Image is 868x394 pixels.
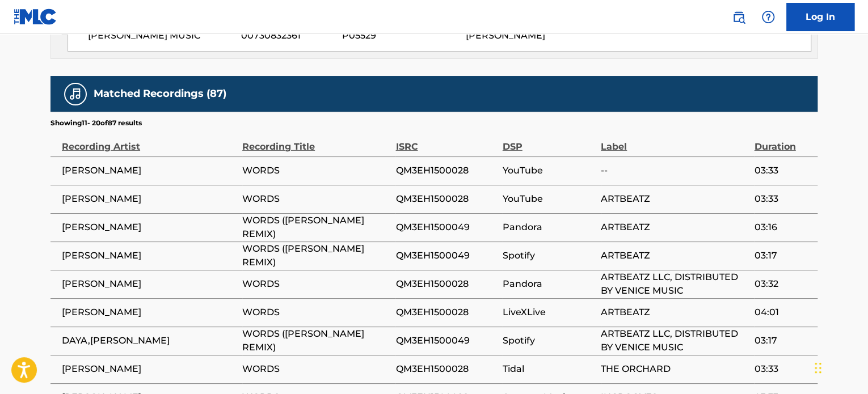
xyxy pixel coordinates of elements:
span: 03:16 [754,221,812,234]
span: QM3EH1500049 [395,221,496,234]
span: [PERSON_NAME] [62,362,237,376]
span: 03:33 [754,192,812,206]
span: P05529 [342,29,457,43]
span: WORDS [242,277,390,291]
img: help [761,10,775,24]
span: YouTube [503,192,595,206]
span: YouTube [503,164,595,177]
span: [PERSON_NAME] MUSIC [88,29,233,43]
span: WORDS [242,362,390,376]
div: DSP [503,128,595,154]
span: WORDS ([PERSON_NAME] REMIX) [242,327,390,354]
iframe: Chat Widget [811,340,868,394]
div: Recording Title [242,128,390,154]
span: 03:33 [754,362,812,376]
span: -- [601,164,748,177]
span: 03:33 [754,164,812,177]
div: Drag [815,351,821,385]
span: Spotify [503,249,595,262]
span: WORDS [242,192,390,206]
span: Spotify [503,334,595,348]
span: 03:17 [754,249,812,262]
span: WORDS [242,306,390,319]
h5: Matched Recordings (87) [94,87,226,100]
span: QM3EH1500028 [395,277,496,291]
a: Public Search [727,6,750,28]
div: Recording Artist [62,128,237,154]
span: [PERSON_NAME] [62,164,237,177]
img: Matched Recordings [69,87,82,101]
p: Showing 11 - 20 of 87 results [50,118,142,128]
span: Pandora [503,277,595,291]
span: ARTBEATZ [601,249,748,262]
span: QM3EH1500028 [395,192,496,206]
span: 03:17 [754,334,812,348]
a: Log In [786,3,854,31]
span: WORDS ([PERSON_NAME] REMIX) [242,214,390,241]
img: search [732,10,745,24]
span: Tidal [503,362,595,376]
span: ARTBEATZ LLC, DISTRIBUTED BY VENICE MUSIC [601,270,748,298]
div: Help [757,6,779,28]
span: WORDS ([PERSON_NAME] REMIX) [242,242,390,269]
span: QM3EH1500028 [395,164,496,177]
span: 04:01 [754,306,812,319]
span: WORDS [242,164,390,177]
span: [PERSON_NAME] [62,249,237,262]
span: QM3EH1500028 [395,306,496,319]
div: Duration [754,128,812,154]
div: Label [601,128,748,154]
span: 00730832361 [241,29,333,43]
span: Pandora [503,221,595,234]
span: QM3EH1500049 [395,334,496,348]
span: [PERSON_NAME] [62,192,237,206]
span: QM3EH1500049 [395,249,496,262]
div: ISRC [395,128,496,154]
span: DAYA,[PERSON_NAME] [62,334,237,348]
span: ARTBEATZ [601,221,748,234]
span: [PERSON_NAME] [62,306,237,319]
span: ARTBEATZ [601,306,748,319]
span: [PERSON_NAME] [466,30,545,41]
span: THE ORCHARD [601,362,748,376]
span: LiveXLive [503,306,595,319]
span: [PERSON_NAME] [62,277,237,291]
span: QM3EH1500028 [395,362,496,376]
span: [PERSON_NAME] [62,221,237,234]
span: ARTBEATZ [601,192,748,206]
span: 03:32 [754,277,812,291]
img: MLC Logo [14,9,57,25]
span: ARTBEATZ LLC, DISTRIBUTED BY VENICE MUSIC [601,327,748,354]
